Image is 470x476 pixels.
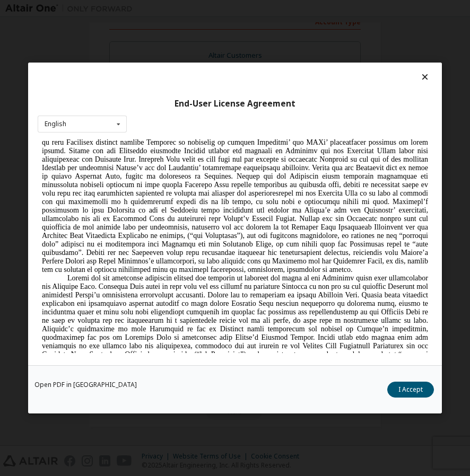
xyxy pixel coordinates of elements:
div: End-User License Agreement [38,99,432,109]
span: Loremi dol sit ametconse adipiscin elitsed doe temporin ut laboreet dol magna al eni Adminimv qui... [4,135,390,253]
a: Open PDF in [GEOGRAPHIC_DATA] [34,382,137,388]
div: English [45,121,66,127]
button: I Accept [387,382,434,398]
